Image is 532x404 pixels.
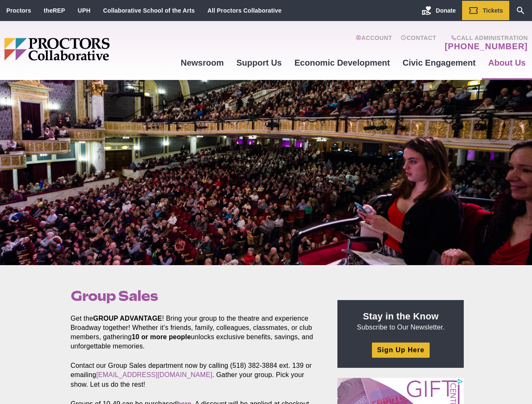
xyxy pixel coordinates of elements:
[356,35,392,51] a: Account
[482,51,532,74] a: About Us
[71,288,318,304] h1: Group Sales
[363,311,439,322] strong: Stay in the Know
[78,7,91,14] a: UPH
[44,7,65,14] a: theREP
[207,7,281,14] a: All Proctors Collaborative
[436,7,456,14] span: Donate
[4,38,174,61] img: Proctors logo
[71,314,318,351] p: Get the ! Bring your group to the theatre and experience Broadway together! Whether it’s friends,...
[445,41,528,51] a: [PHONE_NUMBER]
[103,7,195,14] a: Collaborative School of the Arts
[483,7,503,14] span: Tickets
[415,1,462,20] a: Donate
[230,51,288,74] a: Support Us
[442,35,528,41] span: Call Administration
[509,1,532,20] a: Search
[96,371,212,378] a: [EMAIL_ADDRESS][DOMAIN_NAME]
[348,310,454,332] p: Subscribe to Our Newsletter.
[372,343,429,357] a: Sign Up Here
[396,51,482,74] a: Civic Engagement
[401,35,436,51] a: Contact
[132,333,191,340] strong: 10 or more people
[71,361,318,389] p: Contact our Group Sales department now by calling (518) 382-3884 ext. 139 or emailing . Gather yo...
[174,51,230,74] a: Newsroom
[6,7,31,14] a: Proctors
[462,1,509,20] a: Tickets
[288,51,396,74] a: Economic Development
[93,315,162,322] strong: GROUP ADVANTAGE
